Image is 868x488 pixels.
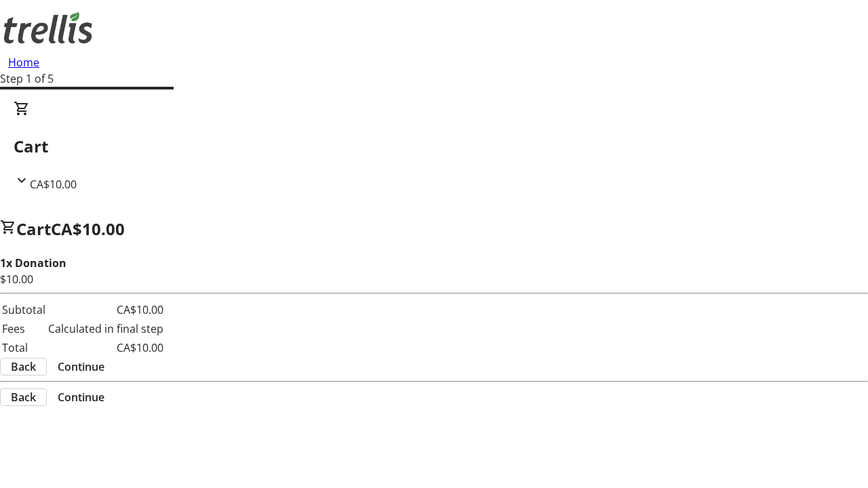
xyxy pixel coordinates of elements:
[51,218,125,240] span: CA$10.00
[16,218,51,240] span: Cart
[1,339,46,357] td: Total
[47,389,115,405] button: Continue
[1,320,46,338] td: Fees
[58,359,104,375] span: Continue
[11,359,36,375] span: Back
[11,389,36,405] span: Back
[1,301,46,319] td: Subtotal
[14,134,854,159] h2: Cart
[47,339,164,357] td: CA$10.00
[58,389,104,405] span: Continue
[47,359,115,375] button: Continue
[47,320,164,338] td: Calculated in final step
[14,100,854,192] div: CartCA$10.00
[47,301,164,319] td: CA$10.00
[30,177,77,192] span: CA$10.00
